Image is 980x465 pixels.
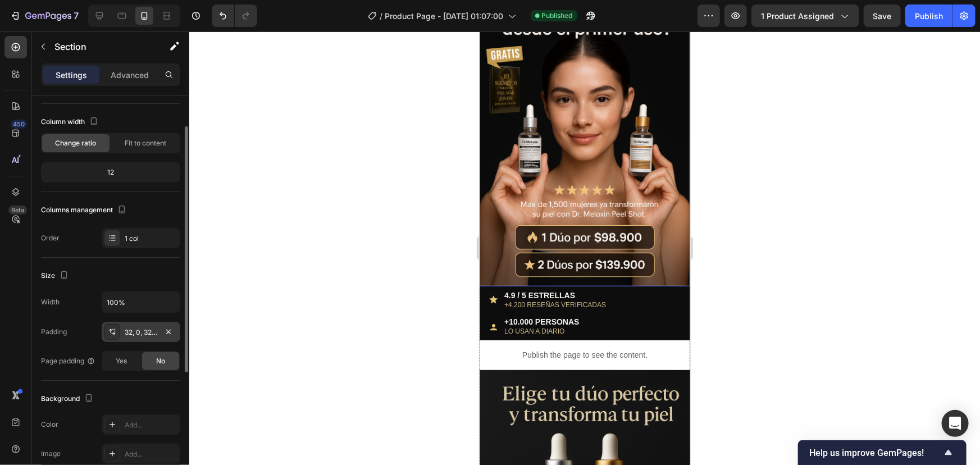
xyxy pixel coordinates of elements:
[809,446,955,459] button: Show survey - Help us improve GemPages!
[41,391,95,407] div: Background
[125,420,177,430] div: Add...
[212,4,257,27] div: Undo/Redo
[873,11,892,21] span: Save
[125,449,177,459] div: Add...
[41,203,129,218] div: Columns management
[942,410,969,437] div: Open Intercom Messenger
[11,120,27,129] div: 450
[751,4,859,27] button: 1 product assigned
[102,292,180,312] input: Auto
[809,448,942,458] span: Help us improve GemPages!
[111,69,149,81] p: Advanced
[56,138,97,148] span: Change ratio
[41,449,61,459] div: Image
[761,10,834,22] span: 1 product assigned
[41,356,95,366] div: Page padding
[380,10,383,22] span: /
[385,10,504,22] span: Product Page - [DATE] 01:07:00
[480,31,690,465] iframe: Design area
[41,268,71,284] div: Size
[116,356,127,366] span: Yes
[125,327,157,338] div: 32, 0, 32, 0
[156,356,165,366] span: No
[43,165,178,180] div: 12
[125,234,177,244] div: 1 col
[864,4,901,27] button: Save
[8,206,27,215] div: Beta
[905,4,952,27] button: Publish
[542,11,573,21] span: Published
[41,297,60,307] div: Width
[41,233,60,243] div: Order
[41,327,67,337] div: Padding
[41,420,58,430] div: Color
[74,9,79,22] p: 7
[915,10,943,22] div: Publish
[125,138,166,148] span: Fit to content
[56,69,87,81] p: Settings
[4,4,84,27] button: 7
[54,40,147,53] p: Section
[41,115,101,130] div: Column width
